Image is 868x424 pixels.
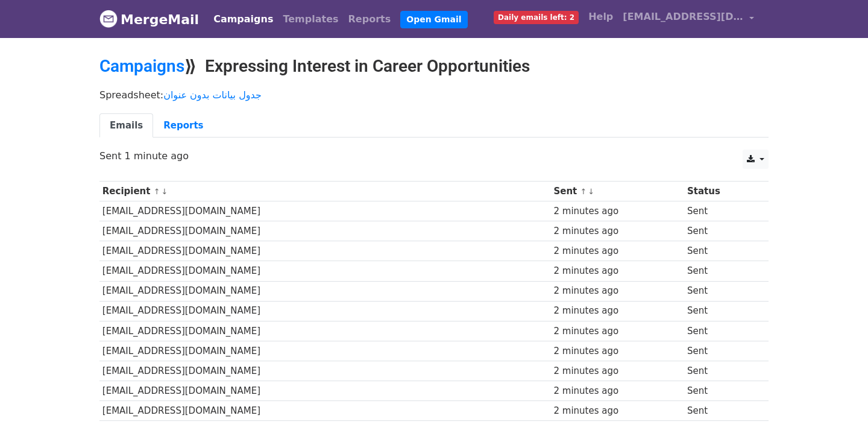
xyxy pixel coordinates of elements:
[99,401,551,421] td: [EMAIL_ADDRESS][DOMAIN_NAME]
[684,221,758,241] td: Sent
[161,187,168,196] a: ↓
[553,284,681,298] div: 2 minutes ago
[99,261,551,281] td: [EMAIL_ADDRESS][DOMAIN_NAME]
[99,7,199,32] a: MergeMail
[553,364,681,378] div: 2 minutes ago
[684,381,758,401] td: Sent
[684,361,758,381] td: Sent
[209,7,278,31] a: Campaigns
[99,89,769,101] p: Spreadsheet:
[684,182,758,201] th: Status
[583,5,618,29] a: Help
[623,10,743,24] span: [EMAIL_ADDRESS][DOMAIN_NAME]
[99,113,153,138] a: Emails
[494,11,579,24] span: Daily emails left: 2
[684,301,758,321] td: Sent
[618,5,759,33] a: [EMAIL_ADDRESS][DOMAIN_NAME]
[551,182,684,201] th: Sent
[489,5,583,29] a: Daily emails left: 2
[99,10,118,28] img: MergeMail logo
[684,321,758,341] td: Sent
[553,224,681,238] div: 2 minutes ago
[684,281,758,301] td: Sent
[99,281,551,301] td: [EMAIL_ADDRESS][DOMAIN_NAME]
[553,264,681,278] div: 2 minutes ago
[153,113,213,138] a: Reports
[99,321,551,341] td: [EMAIL_ADDRESS][DOMAIN_NAME]
[99,56,769,77] h2: ⟫ Expressing Interest in Career Opportunities
[99,150,769,162] p: Sent 1 minute ago
[163,89,262,101] a: جدول بيانات بدون عنوان
[580,187,587,196] a: ↑
[553,204,681,218] div: 2 minutes ago
[99,381,551,401] td: [EMAIL_ADDRESS][DOMAIN_NAME]
[400,11,467,28] a: Open Gmail
[154,187,160,196] a: ↑
[553,384,681,398] div: 2 minutes ago
[99,56,184,76] a: Campaigns
[99,221,551,241] td: [EMAIL_ADDRESS][DOMAIN_NAME]
[99,341,551,361] td: [EMAIL_ADDRESS][DOMAIN_NAME]
[553,344,681,358] div: 2 minutes ago
[553,404,681,418] div: 2 minutes ago
[553,304,681,318] div: 2 minutes ago
[588,187,594,196] a: ↓
[684,261,758,281] td: Sent
[99,182,551,201] th: Recipient
[99,241,551,261] td: [EMAIL_ADDRESS][DOMAIN_NAME]
[684,201,758,221] td: Sent
[99,301,551,321] td: [EMAIL_ADDRESS][DOMAIN_NAME]
[344,7,396,31] a: Reports
[99,361,551,381] td: [EMAIL_ADDRESS][DOMAIN_NAME]
[684,341,758,361] td: Sent
[278,7,343,31] a: Templates
[99,201,551,221] td: [EMAIL_ADDRESS][DOMAIN_NAME]
[684,401,758,421] td: Sent
[684,241,758,261] td: Sent
[553,324,681,338] div: 2 minutes ago
[553,244,681,258] div: 2 minutes ago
